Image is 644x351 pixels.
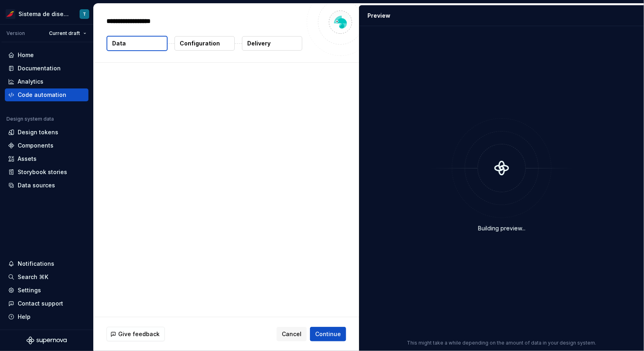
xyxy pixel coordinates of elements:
span: Give feedback [118,330,160,338]
div: Documentation [18,64,61,72]
button: Current draft [45,28,90,39]
div: T [83,11,86,17]
div: Contact support [18,300,63,308]
div: Data sources [18,181,55,189]
svg: Supernova Logo [27,337,67,345]
span: Cancel [282,330,301,338]
div: Building preview... [478,224,525,232]
a: Documentation [5,62,88,75]
div: Design tokens [18,128,58,136]
a: Design tokens [5,126,88,139]
span: Current draft [49,30,80,37]
a: Assets [5,152,88,165]
button: Search ⌘K [5,271,88,283]
div: Preview [367,12,390,20]
div: Assets [18,155,37,163]
button: Delivery [242,36,302,51]
div: Settings [18,286,41,294]
button: Continue [310,327,346,341]
button: Configuration [174,36,235,51]
button: Sistema de diseño IberiaT [2,5,92,23]
div: Components [18,142,53,150]
button: Notifications [5,257,88,270]
div: Design system data [6,116,54,122]
p: Data [112,39,126,47]
p: This might take a while depending on the amount of data in your design system. [407,340,597,346]
button: Help [5,310,88,323]
button: Contact support [5,297,88,310]
div: Notifications [18,260,54,268]
a: Storybook stories [5,166,88,179]
button: Give feedback [107,327,165,341]
a: Home [5,49,88,62]
a: Analytics [5,75,88,88]
span: Continue [315,330,341,338]
div: Code automation [18,91,66,99]
div: Search ⌘K [18,273,48,281]
div: Analytics [18,78,43,86]
a: Settings [5,284,88,297]
div: Help [18,313,31,321]
div: Version [6,30,25,37]
button: Data [107,36,168,51]
button: Cancel [277,327,307,341]
img: 55604660-494d-44a9-beb2-692398e9940a.png [6,9,15,19]
div: Storybook stories [18,168,67,176]
a: Data sources [5,179,88,192]
a: Code automation [5,88,88,101]
p: Delivery [247,39,271,47]
p: Configuration [180,39,220,47]
a: Components [5,139,88,152]
div: Home [18,51,34,59]
div: Sistema de diseño Iberia [18,10,70,18]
